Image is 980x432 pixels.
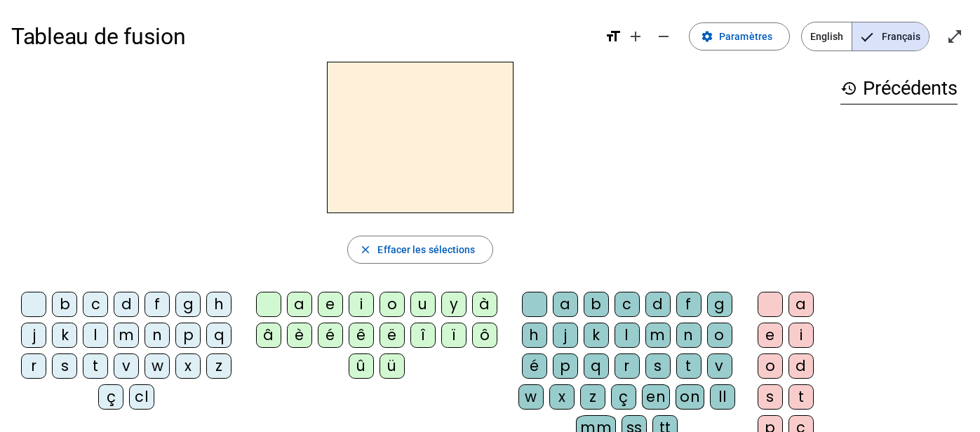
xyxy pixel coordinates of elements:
div: m [114,323,139,348]
div: l [615,323,640,348]
div: x [175,353,201,379]
div: g [175,292,201,317]
div: p [175,323,201,348]
div: ë [380,323,405,348]
div: g [707,292,732,317]
div: j [21,323,46,348]
div: i [349,292,374,317]
div: f [145,292,170,317]
mat-icon: remove [655,28,672,45]
div: l [83,323,108,348]
div: è [287,323,312,348]
button: Augmenter la taille de la police [622,22,650,50]
div: a [553,292,578,317]
div: r [615,353,640,379]
div: x [549,384,575,410]
mat-icon: settings [701,30,713,43]
mat-icon: history [840,80,857,97]
div: ll [710,384,735,410]
mat-icon: format_size [605,28,622,45]
div: i [788,323,814,348]
div: o [380,292,405,317]
div: s [645,353,671,379]
mat-icon: add [627,28,644,45]
div: s [52,353,77,379]
div: d [645,292,671,317]
div: h [522,323,547,348]
div: e [758,323,783,348]
div: à [472,292,497,317]
div: d [114,292,139,317]
h3: Précédents [840,73,958,104]
div: a [788,292,814,317]
div: on [676,384,704,410]
div: e [318,292,343,317]
div: cl [129,384,154,410]
div: c [615,292,640,317]
div: v [114,353,139,379]
div: s [758,384,783,410]
span: Effacer les sélections [377,241,475,258]
div: b [584,292,609,317]
div: î [410,323,436,348]
div: h [206,292,231,317]
button: Effacer les sélections [347,236,492,264]
mat-button-toggle-group: Language selection [801,22,929,51]
div: v [707,353,732,379]
div: ô [472,323,497,348]
div: ü [380,353,405,379]
button: Entrer en plein écran [941,22,969,50]
div: b [52,292,77,317]
div: q [206,323,231,348]
div: ê [349,323,374,348]
div: t [676,353,702,379]
div: o [707,323,732,348]
button: Diminuer la taille de la police [650,22,678,50]
div: z [206,353,231,379]
div: p [553,353,578,379]
div: w [518,384,544,410]
div: q [584,353,609,379]
span: Français [852,22,929,50]
div: û [349,353,374,379]
mat-icon: close [359,243,372,256]
div: k [52,323,77,348]
div: d [788,353,814,379]
div: w [145,353,170,379]
div: t [788,384,814,410]
div: o [758,353,783,379]
div: é [522,353,547,379]
div: é [318,323,343,348]
div: ç [611,384,636,410]
div: ç [98,384,123,410]
div: j [553,323,578,348]
h1: Tableau de fusion [11,14,593,59]
span: English [802,22,852,50]
div: m [645,323,671,348]
div: y [441,292,466,317]
div: c [83,292,108,317]
mat-icon: open_in_full [946,28,963,45]
div: n [676,323,702,348]
div: â [256,323,281,348]
div: t [83,353,108,379]
div: n [145,323,170,348]
div: r [21,353,46,379]
span: Paramètres [719,28,772,45]
div: u [410,292,436,317]
button: Paramètres [689,22,790,50]
div: en [642,384,670,410]
div: a [287,292,312,317]
div: ï [441,323,466,348]
div: z [580,384,605,410]
div: k [584,323,609,348]
div: f [676,292,702,317]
